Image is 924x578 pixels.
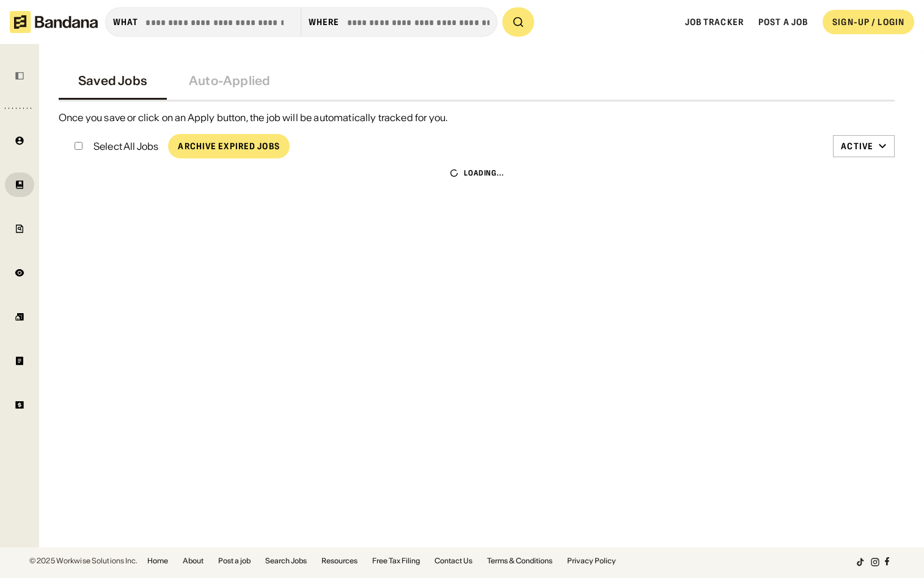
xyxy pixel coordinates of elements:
div: Archive Expired Jobs [178,142,279,150]
a: Privacy Policy [567,557,616,565]
div: Loading... [464,168,505,178]
div: Select All Jobs [94,141,158,151]
div: Auto-Applied [189,73,270,88]
a: Home [147,557,168,565]
img: Bandana logotype [10,11,98,33]
a: Post a job [218,557,251,565]
div: SIGN-UP / LOGIN [832,17,904,28]
a: Contact Us [435,557,472,565]
div: Where [309,17,340,28]
a: Search Jobs [265,557,307,565]
div: Saved Jobs [78,73,147,88]
a: Free Tax Filing [372,557,420,565]
a: Terms & Conditions [487,557,552,565]
div: © 2025 Workwise Solutions Inc. [29,557,137,565]
a: About [183,557,204,565]
div: Active [841,141,873,152]
a: Post a job [758,17,808,28]
a: Resources [321,557,358,565]
div: Once you save or click on an Apply button, the job will be automatically tracked for you. [59,111,895,124]
a: Job Tracker [685,17,744,28]
div: what [113,17,138,28]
